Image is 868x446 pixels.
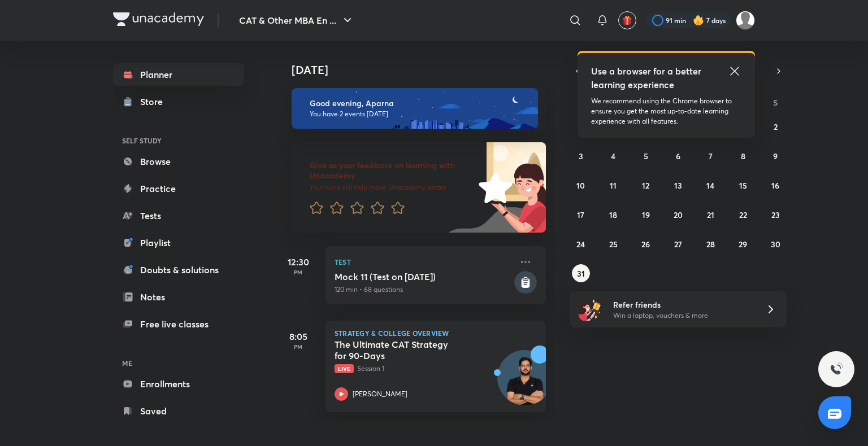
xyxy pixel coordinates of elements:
[310,110,528,119] p: You have 2 events [DATE]
[734,235,752,253] button: August 29, 2025
[335,255,512,269] p: Test
[577,209,584,220] abbr: August 17, 2025
[766,117,784,135] button: August 2, 2025
[766,176,784,194] button: August 16, 2025
[604,176,622,194] button: August 11, 2025
[113,259,244,281] a: Doubts & solutions
[113,313,244,335] a: Free live classes
[642,180,649,191] abbr: August 12, 2025
[572,147,590,165] button: August 3, 2025
[707,209,714,220] abbr: August 21, 2025
[701,176,719,194] button: August 14, 2025
[604,205,622,224] button: August 18, 2025
[335,364,354,373] span: Live
[335,364,512,374] p: Session 1
[701,205,719,224] button: August 21, 2025
[637,176,655,194] button: August 12, 2025
[618,11,636,29] button: avatar
[609,239,618,250] abbr: August 25, 2025
[613,311,752,321] p: Win a laptop, vouchers & more
[706,239,715,250] abbr: August 28, 2025
[766,235,784,253] button: August 30, 2025
[335,271,512,282] h5: Mock 11 (Test on 31.08.2025)
[701,235,719,253] button: August 28, 2025
[113,177,244,200] a: Practice
[669,176,687,194] button: August 13, 2025
[637,235,655,253] button: August 26, 2025
[572,176,590,194] button: August 10, 2025
[609,209,617,220] abbr: August 18, 2025
[771,180,779,191] abbr: August 16, 2025
[642,209,650,220] abbr: August 19, 2025
[774,121,778,132] abbr: August 2, 2025
[741,151,745,161] abbr: August 8, 2025
[613,299,752,311] h6: Refer friends
[440,142,546,233] img: feedback_image
[766,205,784,224] button: August 23, 2025
[669,147,687,165] button: August 6, 2025
[579,298,601,321] img: referral
[232,9,361,32] button: CAT & Other MBA En ...
[706,180,714,191] abbr: August 14, 2025
[276,269,321,276] p: PM
[637,205,655,224] button: August 19, 2025
[113,12,204,29] a: Company Logo
[113,90,244,113] a: Store
[669,205,687,224] button: August 20, 2025
[292,88,538,129] img: evening
[674,209,683,220] abbr: August 20, 2025
[676,151,680,161] abbr: August 6, 2025
[572,205,590,224] button: August 17, 2025
[335,339,475,361] h5: The Ultimate CAT Strategy for 90-Days
[669,235,687,253] button: August 27, 2025
[773,151,778,161] abbr: August 9, 2025
[113,286,244,308] a: Notes
[739,180,747,191] abbr: August 15, 2025
[113,12,204,26] img: Company Logo
[310,160,475,181] h6: Give us your feedback on learning with Unacademy
[113,231,244,254] a: Playlist
[674,180,682,191] abbr: August 13, 2025
[353,389,407,399] p: [PERSON_NAME]
[335,330,537,336] p: Strategy & College Overview
[113,150,244,173] a: Browse
[610,180,617,191] abbr: August 11, 2025
[773,97,778,108] abbr: Saturday
[591,96,741,126] p: We recommend using the Chrome browser to ensure you get the most up-to-date learning experience w...
[736,11,755,30] img: Aparna Dubey
[739,239,747,250] abbr: August 29, 2025
[739,209,747,220] abbr: August 22, 2025
[276,343,321,350] p: PM
[611,151,615,161] abbr: August 4, 2025
[113,131,244,150] h6: SELF STUDY
[637,147,655,165] button: August 5, 2025
[310,183,475,192] p: Your word will help make Unacademy better
[709,151,713,161] abbr: August 7, 2025
[771,209,780,220] abbr: August 23, 2025
[734,147,752,165] button: August 8, 2025
[701,147,719,165] button: August 7, 2025
[498,356,552,410] img: Avatar
[292,63,557,77] h4: [DATE]
[641,239,650,250] abbr: August 26, 2025
[591,64,704,91] h5: Use a browser for a better learning experience
[577,268,585,279] abbr: August 31, 2025
[734,205,752,224] button: August 22, 2025
[113,63,244,86] a: Planner
[771,239,780,250] abbr: August 30, 2025
[113,373,244,395] a: Enrollments
[113,204,244,227] a: Tests
[576,239,585,250] abbr: August 24, 2025
[830,362,843,376] img: ttu
[140,95,170,108] div: Store
[604,147,622,165] button: August 4, 2025
[113,353,244,373] h6: ME
[576,180,585,191] abbr: August 10, 2025
[310,98,528,108] h6: Good evening, Aparna
[644,151,648,161] abbr: August 5, 2025
[579,151,583,161] abbr: August 3, 2025
[276,330,321,343] h5: 8:05
[572,264,590,282] button: August 31, 2025
[113,400,244,422] a: Saved
[572,235,590,253] button: August 24, 2025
